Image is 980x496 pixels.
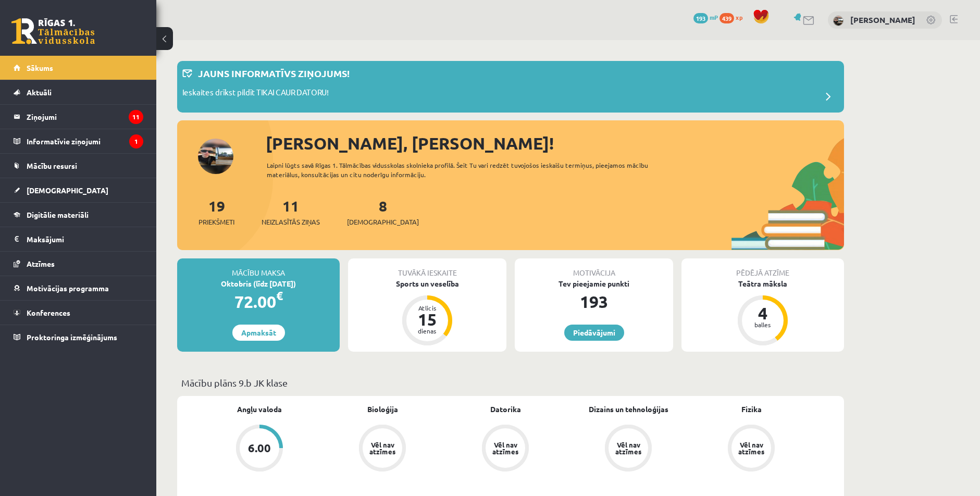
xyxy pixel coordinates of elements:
[199,196,234,227] a: 19Priekšmeti
[27,88,52,97] span: Aktuāli
[368,441,397,455] div: Vēl nav atzīmes
[14,105,143,129] a: Ziņojumi11
[412,328,443,334] div: dienas
[693,13,708,23] span: 193
[199,217,234,227] span: Priekšmeti
[267,160,667,179] div: Laipni lūgts savā Rīgas 1. Tālmācības vidusskolas skolnieka profilā. Šeit Tu vari redzēt tuvojošo...
[276,288,283,303] span: €
[515,289,673,314] div: 193
[177,289,340,314] div: 72.00
[14,252,143,276] a: Atzīmes
[129,110,143,124] i: 11
[14,227,143,251] a: Maksājumi
[177,278,340,289] div: Oktobris (līdz [DATE])
[710,13,718,21] span: mP
[14,80,143,104] a: Aktuāli
[367,404,398,415] a: Bioloģija
[198,425,321,474] a: 6.00
[348,258,506,278] div: Tuvākā ieskaite
[747,305,778,321] div: 4
[27,227,143,251] legend: Maksājumi
[567,425,690,474] a: Vēl nav atzīmes
[412,305,443,311] div: Atlicis
[14,178,143,202] a: [DEMOGRAPHIC_DATA]
[736,13,742,21] span: xp
[248,442,271,454] div: 6.00
[693,13,718,21] a: 193 mP
[27,283,109,293] span: Motivācijas programma
[27,308,70,317] span: Konferences
[348,278,506,289] div: Sports un veselība
[27,210,89,219] span: Digitālie materiāli
[690,425,813,474] a: Vēl nav atzīmes
[237,404,282,415] a: Angļu valoda
[27,185,108,195] span: [DEMOGRAPHIC_DATA]
[27,259,55,268] span: Atzīmes
[27,161,77,170] span: Mācību resursi
[177,258,340,278] div: Mācību maksa
[14,129,143,153] a: Informatīvie ziņojumi1
[737,441,766,455] div: Vēl nav atzīmes
[14,276,143,300] a: Motivācijas programma
[27,129,143,153] legend: Informatīvie ziņojumi
[14,301,143,325] a: Konferences
[515,258,673,278] div: Motivācija
[198,66,350,80] p: Jauns informatīvs ziņojums!
[27,332,117,342] span: Proktoringa izmēģinājums
[681,278,844,347] a: Teātra māksla 4 balles
[27,63,53,72] span: Sākums
[833,16,843,26] img: Patriks Otomers-Bērziņš
[262,196,320,227] a: 11Neizlasītās ziņas
[262,217,320,227] span: Neizlasītās ziņas
[14,325,143,349] a: Proktoringa izmēģinājums
[348,278,506,347] a: Sports un veselība Atlicis 15 dienas
[14,154,143,178] a: Mācību resursi
[14,203,143,227] a: Digitālie materiāli
[11,18,95,44] a: Rīgas 1. Tālmācības vidusskola
[347,217,419,227] span: [DEMOGRAPHIC_DATA]
[747,321,778,328] div: balles
[129,134,143,148] i: 1
[614,441,643,455] div: Vēl nav atzīmes
[27,105,143,129] legend: Ziņojumi
[14,56,143,80] a: Sākums
[182,86,329,101] p: Ieskaites drīkst pildīt TIKAI CAUR DATORU!
[564,325,624,341] a: Piedāvājumi
[347,196,419,227] a: 8[DEMOGRAPHIC_DATA]
[491,441,520,455] div: Vēl nav atzīmes
[720,13,734,23] span: 439
[720,13,748,21] a: 439 xp
[490,404,521,415] a: Datorika
[266,131,844,156] div: [PERSON_NAME], [PERSON_NAME]!
[444,425,567,474] a: Vēl nav atzīmes
[681,278,844,289] div: Teātra māksla
[232,325,285,341] a: Apmaksāt
[181,376,840,390] p: Mācību plāns 9.b JK klase
[681,258,844,278] div: Pēdējā atzīme
[589,404,668,415] a: Dizains un tehnoloģijas
[321,425,444,474] a: Vēl nav atzīmes
[182,66,839,107] a: Jauns informatīvs ziņojums! Ieskaites drīkst pildīt TIKAI CAUR DATORU!
[412,311,443,328] div: 15
[850,15,915,25] a: [PERSON_NAME]
[515,278,673,289] div: Tev pieejamie punkti
[741,404,762,415] a: Fizika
